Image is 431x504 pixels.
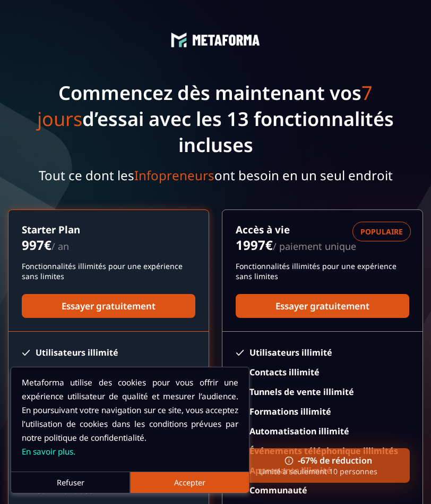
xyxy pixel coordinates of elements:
button: Refuser [11,472,130,493]
span: / an [51,240,69,253]
li: Automatisation illimité [236,425,409,437]
h3: Starter Plan [22,223,195,236]
p: Metaforma utilise des cookies pour vous offrir une expérience utilisateur de qualité et mesurer l... [22,375,238,458]
currency: € [265,236,273,254]
li: Communauté [236,484,409,496]
money: 997 [22,236,51,254]
img: logo [171,32,187,48]
span: Infopreneurs [134,166,214,184]
p: Tout ce dont les ont besoin en un seul endroit [8,166,423,184]
img: checked [22,350,30,356]
h1: Commencez dès maintenant vos d’essai avec les 13 fonctionnalités incluses [8,80,423,158]
p: Limité à seulement 10 personnes [259,466,397,476]
img: ifno [285,456,294,465]
a: En savoir plus. [22,446,75,457]
li: Utilisateurs illimité [22,347,195,358]
a: Essayer gratuitement [22,294,195,318]
currency: € [44,236,51,254]
p: Fonctionnalités illimités pour une expérience sans limites [22,261,195,281]
li: Événements téléphonique illimités [236,445,409,457]
h3: Accès à vie [236,223,409,236]
money: 1997 [236,236,273,254]
div: POPULAIRE [352,222,411,241]
li: Tunnels de vente illimité [236,386,409,398]
button: Accepter [130,472,249,493]
li: Contacts illimité [236,366,409,378]
span: 7 jours [37,80,373,132]
img: logo [192,35,260,46]
p: Fonctionnalités illimités pour une expérience sans limites [236,261,409,281]
li: Utilisateurs illimité [236,347,409,358]
img: checked [236,350,244,356]
a: Essayer gratuitement [236,294,409,318]
span: / paiement unique [273,240,356,253]
h3: -67% de réduction [259,455,397,466]
li: Formations illimité [236,406,409,417]
li: Contacts illimité [22,366,195,378]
